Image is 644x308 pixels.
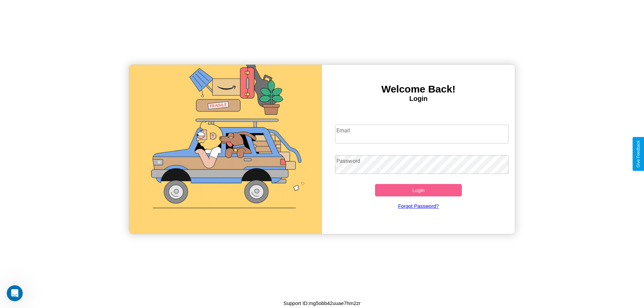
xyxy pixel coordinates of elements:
[7,285,23,301] iframe: Intercom live chat
[332,196,505,215] a: Forgot Password?
[322,95,515,103] h4: Login
[636,140,641,168] div: Give Feedback
[283,299,361,308] p: Support ID: mg5obb42uuae7hm2zr
[129,65,322,234] img: gif
[375,184,462,196] button: Login
[322,83,515,95] h3: Welcome Back!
